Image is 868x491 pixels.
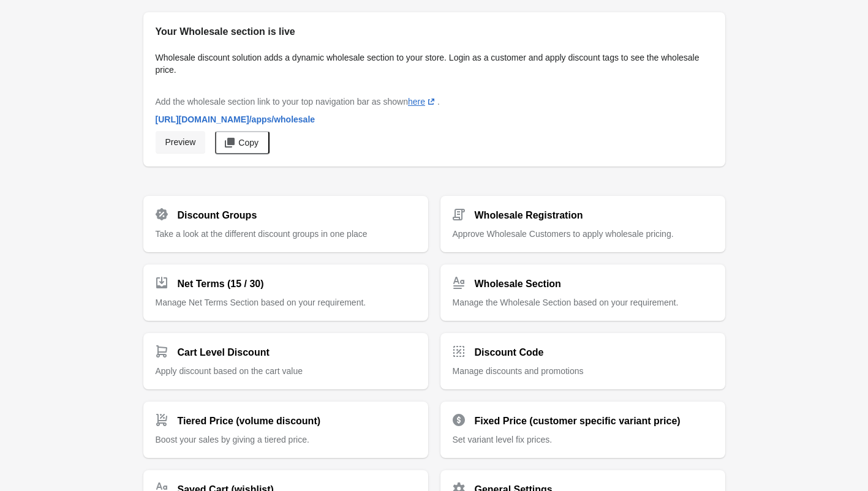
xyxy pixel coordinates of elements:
[156,114,315,124] span: [URL][DOMAIN_NAME] /apps/wholesale
[156,366,303,376] span: Apply discount based on the cart value
[165,137,196,147] span: Preview
[156,435,309,444] span: Boost your sales by giving a tiered price.
[156,229,368,239] span: Take a look at the different discount groups in one place
[215,131,270,154] button: Copy
[156,298,366,307] span: Manage Net Terms Section based on your requirement.
[453,366,584,376] span: Manage discounts and promotions
[238,138,259,148] span: Copy
[475,208,583,223] h2: Wholesale Registration
[178,208,257,223] h2: Discount Groups
[156,24,713,39] h2: Your Wholesale section is live
[453,435,553,444] span: Set variant level fix prices.
[156,97,440,107] span: Add the wholesale section link to your top navigation bar as shown .
[475,414,681,429] h2: Fixed Price (customer specific variant price)
[408,97,437,107] a: here(opens a new window)
[475,277,561,291] h2: Wholesale Section
[156,131,206,153] a: Preview
[178,277,264,291] h2: Net Terms (15 / 30)
[453,298,679,307] span: Manage the Wholesale Section based on your requirement.
[151,108,320,130] a: [URL][DOMAIN_NAME]/apps/wholesale
[178,345,270,360] h2: Cart Level Discount
[156,53,700,75] span: Wholesale discount solution adds a dynamic wholesale section to your store. Login as a customer a...
[453,229,674,239] span: Approve Wholesale Customers to apply wholesale pricing.
[475,345,544,360] h2: Discount Code
[178,414,321,429] h2: Tiered Price (volume discount)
